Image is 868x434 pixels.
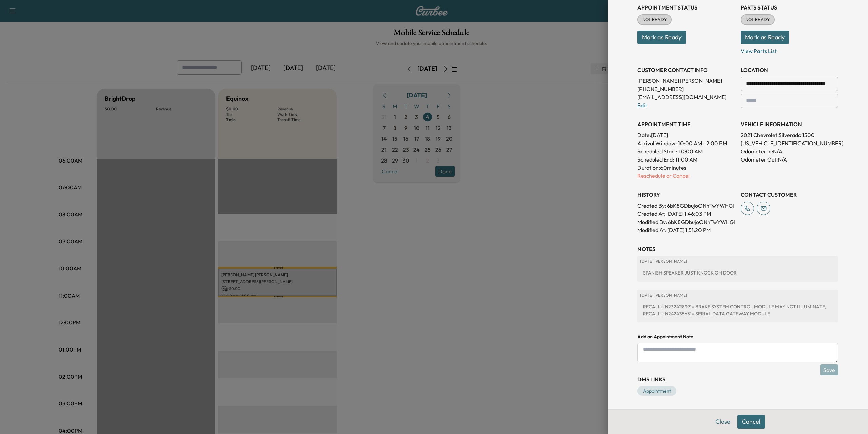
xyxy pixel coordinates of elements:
[637,85,735,93] p: [PHONE_NUMBER]
[741,139,838,147] p: [US_VEHICLE_IDENTIFICATION_NUMBER]
[637,66,735,74] h3: CUSTOMER CONTACT INFO
[679,147,703,155] p: 10:00 AM
[678,139,727,147] span: 10:00 AM - 2:00 PM
[637,131,735,139] p: Date: [DATE]
[637,375,838,383] h3: DMS Links
[637,202,735,210] p: Created By : 6bK8GDbujoONnTwYWHGl
[741,66,838,74] h3: LOCATION
[637,218,735,226] p: Modified By : 6bK8GDbujoONnTwYWHGl
[741,147,838,155] p: Odometer In: N/A
[741,131,838,139] p: 2021 Chevrolet Silverado 1500
[675,155,697,164] p: 11:00 AM
[637,333,838,340] h4: Add an Appointment Note
[637,164,735,172] p: Duration: 60 minutes
[638,16,671,23] span: NOT READY
[637,3,735,12] h3: Appointment Status
[741,120,838,128] h3: VEHICLE INFORMATION
[637,147,677,155] p: Scheduled Start:
[737,415,765,429] button: Cancel
[640,301,835,320] div: RECALL# N232428991= BRAKE SYSTEM CONTROL MODULE MAY NOT ILLUMINATE, RECALL# N242435631= SERIAL DA...
[637,139,735,147] p: Arrival Window:
[741,31,789,44] button: Mark as Ready
[637,93,735,101] p: [EMAIL_ADDRESS][DOMAIN_NAME]
[637,102,647,109] a: Edit
[637,386,676,396] a: Appointment
[637,191,735,199] h3: History
[741,191,838,199] h3: CONTACT CUSTOMER
[637,172,735,180] p: Reschedule or Cancel
[637,31,686,44] button: Mark as Ready
[711,415,735,429] button: Close
[637,120,735,128] h3: APPOINTMENT TIME
[637,155,674,164] p: Scheduled End:
[637,226,735,234] p: Modified At : [DATE] 1:51:20 PM
[637,77,735,85] p: [PERSON_NAME] [PERSON_NAME]
[640,293,835,298] p: [DATE] | [PERSON_NAME]
[741,3,838,12] h3: Parts Status
[640,267,835,279] div: SPANISH SPEAKER JUST KNOCK ON DOOR
[640,259,835,264] p: [DATE] | [PERSON_NAME]
[741,155,838,164] p: Odometer Out: N/A
[637,245,838,253] h3: NOTES
[741,44,838,55] p: View Parts List
[741,16,774,23] span: NOT READY
[637,210,735,218] p: Created At : [DATE] 1:46:03 PM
